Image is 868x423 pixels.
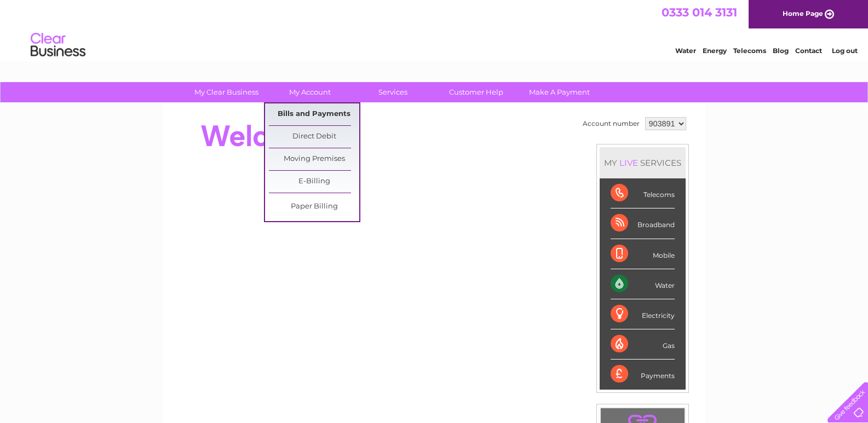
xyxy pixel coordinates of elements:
[795,47,822,55] a: Contact
[269,103,359,125] a: Bills and Payments
[617,158,640,168] div: LIVE
[611,360,675,389] div: Payments
[703,47,727,55] a: Energy
[580,114,642,133] td: Account number
[675,47,696,55] a: Water
[832,47,858,55] a: Log out
[514,82,605,102] a: Make A Payment
[662,5,737,19] a: 0333 014 3131
[611,178,675,208] div: Telecoms
[611,208,675,239] div: Broadband
[269,148,359,170] a: Moving Premises
[611,269,675,299] div: Water
[611,329,675,360] div: Gas
[348,82,438,102] a: Services
[265,82,355,102] a: My Account
[176,6,693,53] div: Clear Business is a trading name of Verastar Limited (registered in [GEOGRAPHIC_DATA] No. 3667643...
[431,82,521,102] a: Customer Help
[600,147,686,178] div: MY SERVICES
[269,126,359,148] a: Direct Debit
[181,82,272,102] a: My Clear Business
[30,28,86,62] img: logo.png
[733,47,766,55] a: Telecoms
[611,299,675,329] div: Electricity
[269,196,359,218] a: Paper Billing
[773,47,789,55] a: Blog
[269,171,359,193] a: E-Billing
[611,239,675,269] div: Mobile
